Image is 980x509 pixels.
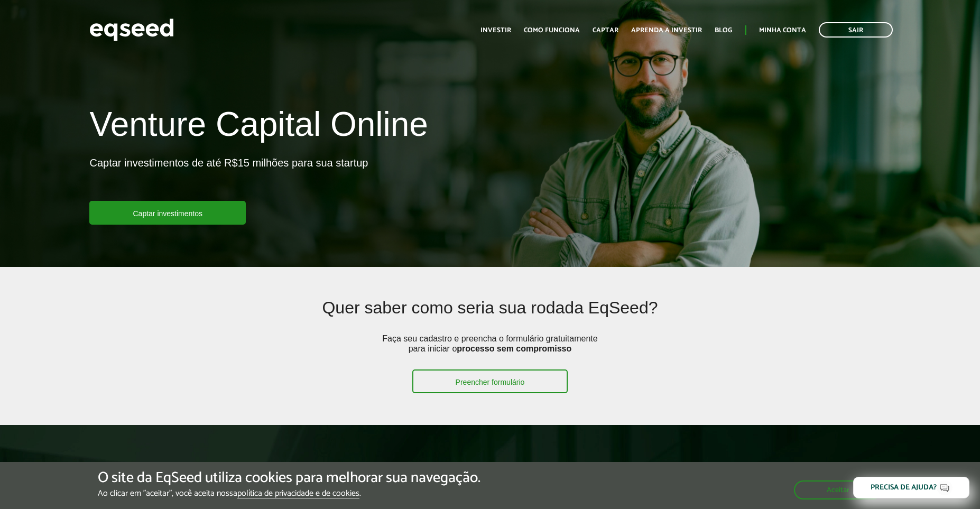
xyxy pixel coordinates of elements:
a: Como funciona [524,27,580,34]
img: EqSeed [89,16,174,44]
a: política de privacidade e de cookies [237,489,359,498]
a: Preencher formulário [412,369,568,393]
a: Captar [593,27,618,34]
h1: Venture Capital Online [89,106,428,148]
h2: Quer saber como seria sua rodada EqSeed? [171,299,809,333]
p: Faça seu cadastro e preencha o formulário gratuitamente para iniciar o [379,334,601,369]
a: Investir [480,27,511,34]
h5: O site da EqSeed utiliza cookies para melhorar sua navegação. [98,470,480,486]
a: Blog [715,27,732,34]
a: Minha conta [759,27,806,34]
a: Aprenda a investir [631,27,702,34]
p: Ao clicar em "aceitar", você aceita nossa . [98,488,480,498]
button: Aceitar [794,480,882,499]
strong: processo sem compromisso [457,344,571,353]
a: Sair [819,22,893,38]
a: Captar investimentos [89,201,246,225]
p: Captar investimentos de até R$15 milhões para sua startup [89,156,368,201]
